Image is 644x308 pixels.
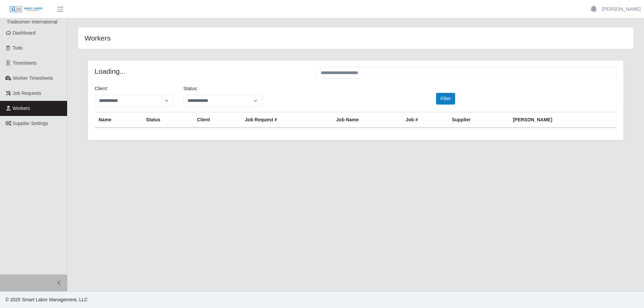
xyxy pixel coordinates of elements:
h4: Workers [85,34,305,42]
button: Filter [436,93,455,105]
th: Client [193,112,241,128]
img: SLM Logo [9,6,43,13]
span: Worker Timesheets [13,75,53,81]
span: Dashboard [13,30,36,36]
h4: Loading... [95,67,306,75]
th: Job Name [332,112,402,128]
th: [PERSON_NAME] [509,112,617,128]
a: [PERSON_NAME] [602,6,641,13]
span: © 2025 Smart Labor Management, LLC [5,297,88,302]
th: Name [95,112,142,128]
th: Job # [401,112,448,128]
span: Timesheets [13,60,37,66]
span: Supplier Settings [13,121,48,126]
label: Client: [95,85,108,92]
span: Todo [13,45,23,51]
span: Job Requests [13,90,42,96]
span: Tradesmen International [7,19,57,24]
th: Supplier [448,112,509,128]
label: Status: [183,85,198,92]
span: Workers [13,106,30,111]
th: Status [142,112,193,128]
th: Job Request # [241,112,332,128]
